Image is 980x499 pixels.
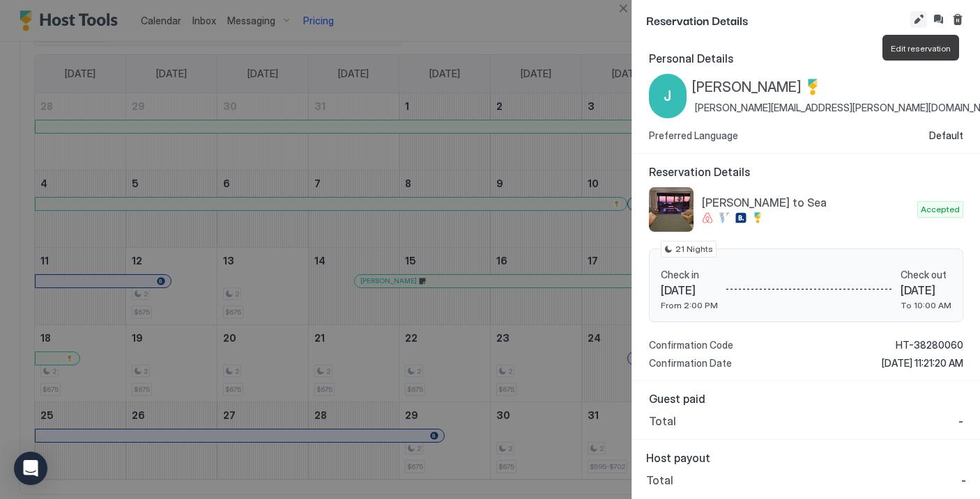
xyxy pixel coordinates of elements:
[891,43,951,54] span: Edit reservation
[949,11,966,28] button: Cancel reservation
[649,52,963,65] span: Personal Details
[664,86,671,106] span: J
[646,11,908,29] span: Reservation Details
[649,339,733,351] span: Confirmation Code
[649,357,732,370] span: Confirmation Date
[702,196,912,209] span: [PERSON_NAME] to Sea
[649,129,738,142] span: Preferred Language
[14,452,47,485] div: Open Intercom Messenger
[692,79,802,96] span: [PERSON_NAME]
[882,357,963,370] span: [DATE] 11:21:20 AM
[901,283,951,297] span: [DATE]
[649,165,963,179] span: Reservation Details
[921,203,960,216] span: Accepted
[910,11,927,28] button: Edit reservation
[958,414,963,428] span: -
[929,129,963,142] span: Default
[961,473,966,487] span: -
[646,451,966,465] span: Host payout
[661,300,718,310] span: From 2:00 PM
[901,300,951,310] span: To 10:00 AM
[649,414,676,428] span: Total
[661,269,718,281] span: Check in
[901,269,951,281] span: Check out
[675,243,713,255] span: 21 Nights
[930,11,947,28] button: Inbox
[649,392,963,406] span: Guest paid
[661,283,718,297] span: [DATE]
[896,339,963,351] span: HT-38280060
[649,187,694,232] div: listing image
[646,473,673,487] span: Total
